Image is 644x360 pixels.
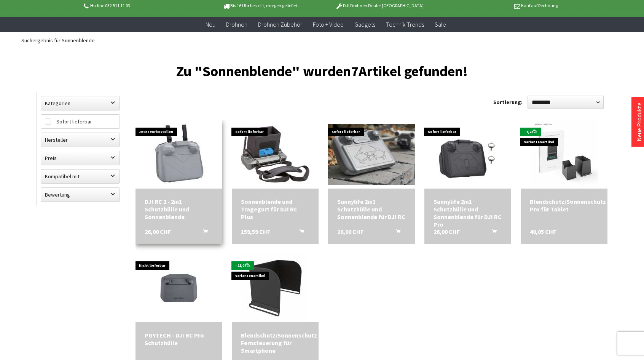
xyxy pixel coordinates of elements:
[206,21,215,28] span: Neu
[201,1,320,10] p: Bis 16 Uhr bestellt, morgen geliefert.
[194,228,212,238] button: In den Warenkorb
[145,198,213,221] a: DJI RC 2 - 2in1 Schutzhülle und Sonnenblende 26,00 CHF In den Warenkorb
[530,120,598,189] img: Blendschutz/Sonnenschutz Pro für Tablet
[145,228,171,235] span: 26,00 CHF
[145,120,213,189] img: DJI RC 2 - 2in1 Schutzhülle und Sonnenblende
[434,198,502,228] div: Sunnylife 2in1 Schutzhülle und Sonnenblende für DJI RC Pro
[290,228,309,238] button: In den Warenkorb
[530,198,598,213] div: Blendschutz/Sonnenschutz Pro für Tablet
[493,96,523,108] label: Sortierung:
[145,198,213,221] div: DJI RC 2 - 2in1 Schutzhülle und Sonnenblende
[41,115,120,128] label: Sofort lieferbar
[381,17,429,32] a: Technik-Trends
[530,198,598,213] a: Blendschutz/Sonnenschutz Pro für Tablet 40,05 CHF
[41,170,120,183] label: Kompatibel mit
[439,1,558,10] p: Kauf auf Rechnung
[258,21,302,28] span: Drohnen Zubehör
[349,17,381,32] a: Gadgets
[145,254,213,322] img: PGYTECH - DJI RC Pro Schutzhülle
[635,102,643,141] a: Neue Produkte
[337,228,363,235] span: 26,00 CHF
[337,198,406,221] div: Sunnylife 2in1 Schutzhülle und Sonnenblende für DJI RC
[434,120,502,189] img: Sunnylife 2in1 Schutzhülle und Sonnenblende für DJI RC Pro
[241,254,309,322] img: Blendschutz/Sonnenschutz Fernsteuerung für Smartphone
[354,21,375,28] span: Gadgets
[241,198,309,221] div: Sonnenblende und Tragegurt für DJI RC Plus
[226,21,247,28] span: Drohnen
[41,96,120,110] label: Kategorien
[241,120,309,189] img: Sonnenblende und Tragegurt für DJI RC Plus
[82,1,201,10] p: Hotline 032 511 11 03
[483,228,501,238] button: In den Warenkorb
[386,21,424,28] span: Technik-Trends
[241,228,270,235] span: 159,59 CHF
[37,66,607,77] h1: Zu "Sonnenblende" wurden Artikel gefunden!
[221,17,253,32] a: Drohnen
[41,133,120,147] label: Hersteller
[241,198,309,221] a: Sonnenblende und Tragegurt für DJI RC Plus 159,59 CHF In den Warenkorb
[41,188,120,202] label: Bewertung
[434,228,460,235] span: 26,00 CHF
[145,331,213,347] div: PGYTECH - DJI RC Pro Schutzhülle
[308,17,349,32] a: Foto + Video
[530,228,556,235] span: 40,05 CHF
[337,198,406,221] a: Sunnylife 2in1 Schutzhülle und Sonnenblende für DJI RC 26,00 CHF In den Warenkorb
[320,1,439,10] p: DJI Drohnen Dealer [GEOGRAPHIC_DATA]
[435,21,446,28] span: Sale
[313,21,344,28] span: Foto + Video
[429,17,451,32] a: Sale
[145,331,213,347] a: PGYTECH - DJI RC Pro Schutzhülle 23,99 CHF
[434,198,502,228] a: Sunnylife 2in1 Schutzhülle und Sonnenblende für DJI RC Pro 26,00 CHF In den Warenkorb
[200,17,221,32] a: Neu
[241,331,309,354] div: Blendschutz/Sonnenschutz Fernsteuerung für Smartphone
[21,37,95,44] span: Suchergebnis für Sonnenblende
[241,331,309,354] a: Blendschutz/Sonnenschutz Fernsteuerung für Smartphone 16,96 CHF
[253,17,308,32] a: Drohnen Zubehör
[41,151,120,165] label: Preis
[351,62,359,80] span: 7
[387,228,405,238] button: In den Warenkorb
[328,124,415,185] img: Sunnylife 2in1 Schutzhülle und Sonnenblende für DJI RC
